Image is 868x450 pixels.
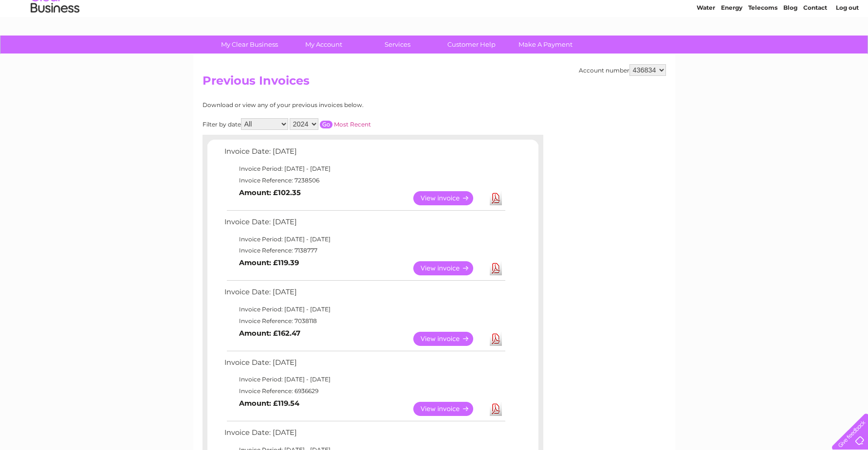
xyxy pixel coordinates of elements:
td: Invoice Date: [DATE] [222,286,507,304]
a: Water [697,41,715,49]
a: Customer Help [431,36,512,54]
td: Invoice Date: [DATE] [222,426,507,444]
a: Download [490,191,502,205]
a: View [413,402,485,416]
td: Invoice Reference: 7238506 [222,175,507,186]
div: Filter by date [203,118,458,130]
a: Most Recent [334,121,371,128]
td: Invoice Period: [DATE] - [DATE] [222,163,507,175]
b: Amount: £102.35 [239,188,301,197]
a: Download [490,402,502,416]
a: View [413,191,485,205]
td: Invoice Date: [DATE] [222,216,507,234]
img: logo.png [30,25,80,55]
a: View [413,332,485,346]
td: Invoice Period: [DATE] - [DATE] [222,374,507,385]
a: Blog [783,41,797,49]
a: Log out [836,41,859,49]
div: Download or view any of your previous invoices below. [203,102,458,108]
a: My Account [283,36,364,54]
a: View [413,261,485,275]
a: Download [490,332,502,346]
div: Account number [579,64,666,76]
td: Invoice Period: [DATE] - [DATE] [222,304,507,315]
h2: Previous Invoices [203,74,666,92]
b: Amount: £162.47 [239,329,300,338]
td: Invoice Date: [DATE] [222,356,507,374]
b: Amount: £119.39 [239,258,299,267]
td: Invoice Reference: 7038118 [222,315,507,327]
td: Invoice Period: [DATE] - [DATE] [222,234,507,245]
a: Download [490,261,502,275]
a: My Clear Business [209,36,290,54]
a: Contact [803,41,827,49]
a: Energy [721,41,742,49]
td: Invoice Reference: 7138777 [222,245,507,256]
a: Services [357,36,438,54]
div: Clear Business is a trading name of Verastar Limited (registered in [GEOGRAPHIC_DATA] No. 3667643... [204,5,665,47]
td: Invoice Date: [DATE] [222,145,507,163]
a: Telecoms [748,41,777,49]
a: Make A Payment [505,36,586,54]
a: 0333 014 3131 [684,5,752,17]
td: Invoice Reference: 6936629 [222,385,507,397]
b: Amount: £119.54 [239,399,299,408]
